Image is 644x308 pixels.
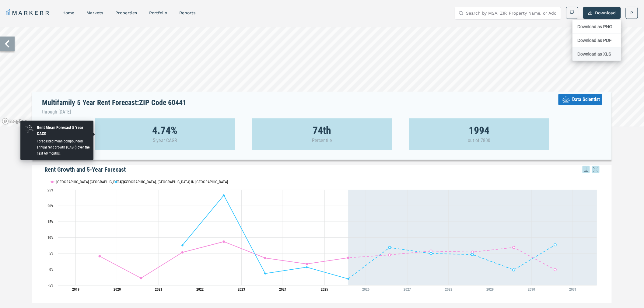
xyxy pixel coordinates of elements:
[554,269,556,271] path: Monday, 29 Jul, 19:00, -0.17. Chicago-Naperville-Elgin, IL-IN-WI.
[72,287,79,292] tspan: 2019
[6,9,50,17] a: MARKERR
[47,220,54,224] text: 15%
[306,266,308,268] path: Monday, 29 Jul, 19:00, 0.64. 60441.
[486,287,494,292] tspan: 2029
[577,37,612,44] div: Download as PDF
[469,127,489,133] strong: 1994
[631,10,633,16] span: P
[347,257,349,259] path: Tuesday, 29 Jul, 19:00, 3.6. Chicago-Naperville-Elgin, IL-IN-WI.
[388,254,391,256] path: Wednesday, 29 Jul, 19:00, 4.52. Chicago-Naperville-Elgin, IL-IN-WI.
[513,246,515,249] path: Sunday, 29 Jul, 19:00, 6.85. Chicago-Naperville-Elgin, IL-IN-WI.
[554,244,556,246] path: Monday, 29 Jul, 19:00, 7.67. 60441.
[44,174,600,296] div: Rent Growth and 5-Year Forecast. Highcharts interactive chart.
[114,180,130,184] button: Show 60441
[572,34,621,47] div: Download as PDF
[2,118,29,125] a: Mapbox logo
[466,7,557,19] input: Search by MSA, ZIP, Property Name, or Address
[42,99,186,116] h1: Multifamily 5 Year Rent Forecast: ZIP Code 60441
[222,194,225,197] path: Friday, 29 Jul, 19:00, 23.29. 60441.
[313,127,331,133] strong: 74th
[47,236,54,240] text: 10%
[583,7,621,19] button: Download
[577,24,612,30] div: Download as PNG
[572,96,600,103] span: Data Scientist
[181,244,184,247] path: Thursday, 29 Jul, 19:00, 7.55. 60441.
[62,10,74,15] a: home
[430,252,432,255] path: Thursday, 29 Jul, 19:00, 4.95. 60441.
[149,10,167,15] a: Portfolio
[312,138,332,144] p: Percentile
[196,287,204,292] tspan: 2022
[445,287,452,292] tspan: 2028
[388,247,391,249] path: Wednesday, 29 Jul, 19:00, 6.83. 60441.
[98,255,101,257] path: Monday, 29 Jul, 19:00, 4.11. Chicago-Naperville-Elgin, IL-IN-WI.
[37,138,90,156] div: Forecasted mean compounded annual rent growth (CAGR) over the next 60 months.
[49,251,54,256] text: 5%
[140,277,142,279] path: Wednesday, 29 Jul, 19:00, -2.81. Chicago-Naperville-Elgin, IL-IN-WI.
[152,127,177,133] strong: 4.74%
[528,287,535,292] tspan: 2030
[47,204,54,208] text: 20%
[321,287,328,292] tspan: 2025
[362,287,369,292] tspan: 2026
[569,287,577,292] tspan: 2031
[347,278,349,280] path: Tuesday, 29 Jul, 19:00, -3.03. 60441.
[404,287,411,292] tspan: 2027
[50,180,107,184] button: Show Chicago-Naperville-Elgin, IL-IN-WI
[577,51,612,57] div: Download as XLS
[56,180,228,184] text: [GEOGRAPHIC_DATA]-[GEOGRAPHIC_DATA]-[GEOGRAPHIC_DATA], [GEOGRAPHIC_DATA]-IN-[GEOGRAPHIC_DATA]
[181,251,184,254] path: Thursday, 29 Jul, 19:00, 5.31. Chicago-Naperville-Elgin, IL-IN-WI.
[222,240,225,243] path: Friday, 29 Jul, 19:00, 8.69. Chicago-Naperville-Elgin, IL-IN-WI.
[179,10,195,15] a: reports
[155,287,162,292] tspan: 2021
[24,124,34,134] img: RealRent Forecast
[471,251,474,254] path: Saturday, 29 Jul, 19:00, 5.39. Chicago-Naperville-Elgin, IL-IN-WI.
[558,94,602,105] button: Data Scientist
[513,269,515,271] path: Sunday, 29 Jul, 19:00, -0.2. 60441.
[86,10,103,15] a: markets
[42,108,186,116] p: through [DATE]
[430,250,432,252] path: Thursday, 29 Jul, 19:00, 5.72. Chicago-Naperville-Elgin, IL-IN-WI.
[238,287,245,292] tspan: 2023
[115,10,137,15] a: properties
[49,268,54,272] text: 0%
[306,263,308,265] path: Monday, 29 Jul, 19:00, 1.66. Chicago-Naperville-Elgin, IL-IN-WI.
[264,257,266,259] path: Saturday, 29 Jul, 19:00, 3.53. Chicago-Naperville-Elgin, IL-IN-WI.
[44,174,600,296] svg: Interactive chart
[264,272,266,275] path: Saturday, 29 Jul, 19:00, -1.35. 60441.
[626,7,638,19] button: P
[572,47,621,61] div: Download as XLS
[153,138,177,144] p: 5-year CAGR
[114,287,121,292] tspan: 2020
[468,138,490,144] p: out of 7800
[279,287,286,292] tspan: 2024
[572,20,621,34] div: Download as PNG
[471,254,474,256] path: Saturday, 29 Jul, 19:00, 4.63. 60441.
[47,188,54,192] text: 25%
[44,165,600,174] h5: Rent Growth and 5-Year Forecast
[37,124,90,137] div: Rent Mean Forecast 5 Year CAGR
[48,283,54,288] text: -5%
